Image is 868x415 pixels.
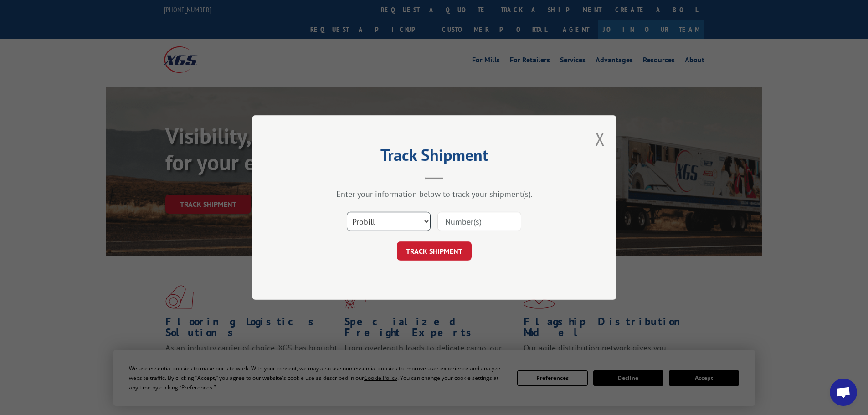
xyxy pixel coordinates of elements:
[298,149,571,166] h2: Track Shipment
[595,127,605,151] button: Close modal
[437,212,521,231] input: Number(s)
[298,189,571,199] div: Enter your information below to track your shipment(s).
[830,379,857,406] div: Open chat
[397,241,472,261] button: TRACK SHIPMENT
